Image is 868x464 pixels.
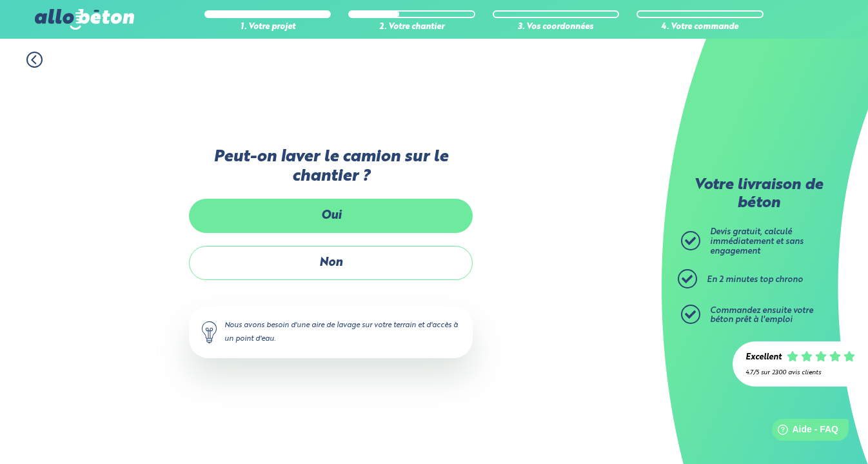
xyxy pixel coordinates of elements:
span: Devis gratuit, calculé immédiatement et sans engagement [710,228,804,255]
div: 2. Votre chantier [348,23,475,32]
span: Commandez ensuite votre béton prêt à l'emploi [710,307,813,325]
span: En 2 minutes top chrono [707,276,803,284]
div: 4. Votre commande [636,23,764,32]
div: Nous avons besoin d'une aire de lavage sur votre terrain et d'accès à un point d'eau. [189,306,473,358]
p: Votre livraison de béton [684,177,833,212]
label: Oui [189,199,473,233]
div: Excellent [745,353,782,363]
img: allobéton [35,9,134,30]
div: 3. Vos coordonnées [493,23,620,32]
label: Non [189,246,473,280]
iframe: Help widget launcher [753,414,854,450]
div: 1. Votre projet [204,23,331,32]
div: 4.7/5 sur 2300 avis clients [745,369,855,376]
label: Peut-on laver le camion sur le chantier ? [189,148,473,186]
